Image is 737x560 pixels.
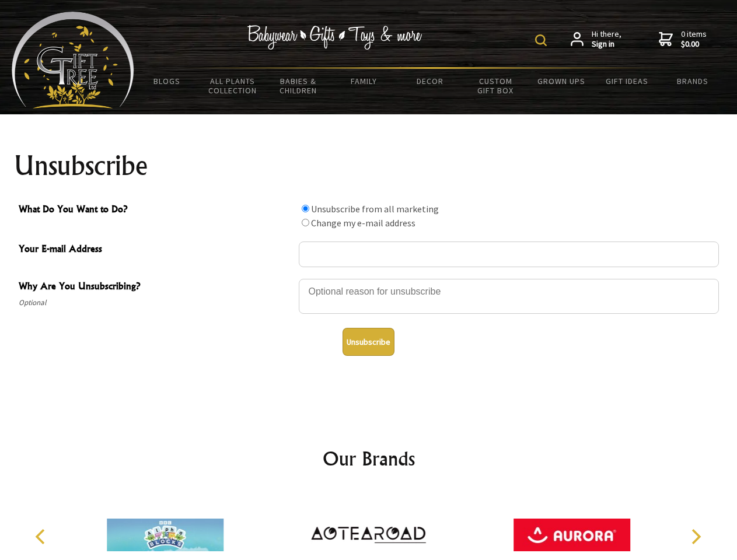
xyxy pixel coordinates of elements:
span: Optional [19,296,293,310]
input: What Do You Want to Do? [302,219,309,226]
input: What Do You Want to Do? [302,205,309,212]
img: product search [535,34,547,46]
span: 0 items [681,29,707,50]
strong: $0.00 [681,39,707,50]
button: Previous [29,524,55,549]
a: Decor [397,69,463,93]
span: What Do You Want to Do? [19,202,293,219]
a: 0 items$0.00 [659,29,707,50]
a: Hi there,Sign in [571,29,621,50]
a: Custom Gift Box [463,69,529,103]
h2: Our Brands [23,444,714,473]
textarea: Why Are You Unsubscribing? [299,279,719,314]
img: Babywear - Gifts - Toys & more [247,25,422,50]
label: Change my e-mail address [311,217,415,229]
label: Unsubscribe from all marketing [311,203,439,215]
a: Grown Ups [528,69,594,93]
a: All Plants Collection [200,69,266,103]
a: Gift Ideas [594,69,660,93]
a: BLOGS [134,69,200,93]
span: Your E-mail Address [19,242,293,258]
a: Babies & Children [266,69,331,103]
h1: Unsubscribe [14,152,724,180]
img: Babyware - Gifts - Toys and more... [12,12,134,108]
a: Family [331,69,397,93]
button: Next [683,524,708,549]
a: Brands [660,69,726,93]
button: Unsubscribe [343,328,394,356]
strong: Sign in [592,39,621,50]
span: Hi there, [592,29,621,50]
span: Why Are You Unsubscribing? [19,279,293,296]
input: Your E-mail Address [299,242,719,267]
